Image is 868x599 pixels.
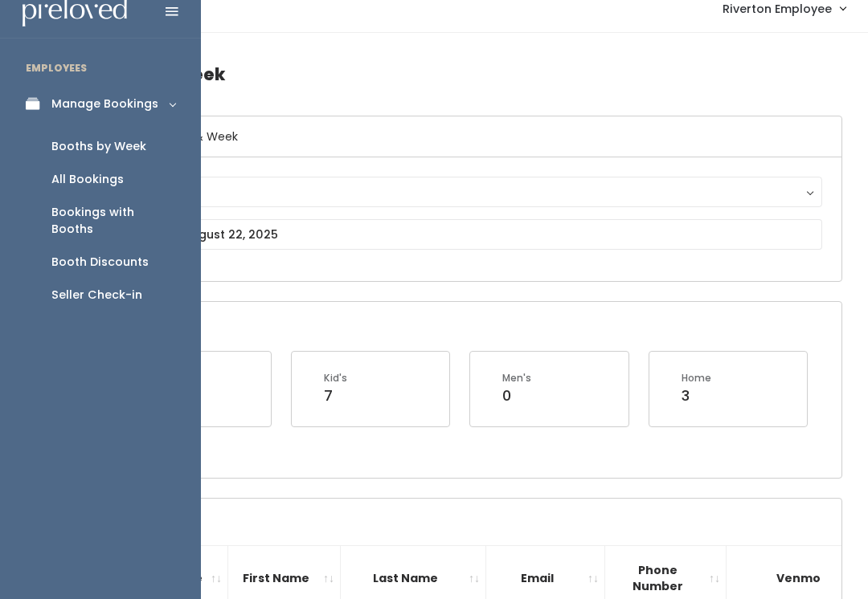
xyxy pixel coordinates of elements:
[324,385,347,406] div: 7
[682,371,711,385] div: Home
[82,52,842,96] h4: Booths by Week
[51,204,175,238] div: Bookings with Booths
[324,371,347,385] div: Kid's
[51,96,158,112] div: Manage Bookings
[502,385,531,406] div: 0
[51,171,124,188] div: All Bookings
[51,254,149,271] div: Booth Discounts
[51,138,146,155] div: Booths by Week
[682,385,711,406] div: 3
[83,116,841,157] h6: Select Location & Week
[102,219,822,250] input: August 16 - August 22, 2025
[502,371,531,385] div: Men's
[117,183,807,201] div: Riverton
[51,287,142,304] div: Seller Check-in
[102,177,822,207] button: Riverton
